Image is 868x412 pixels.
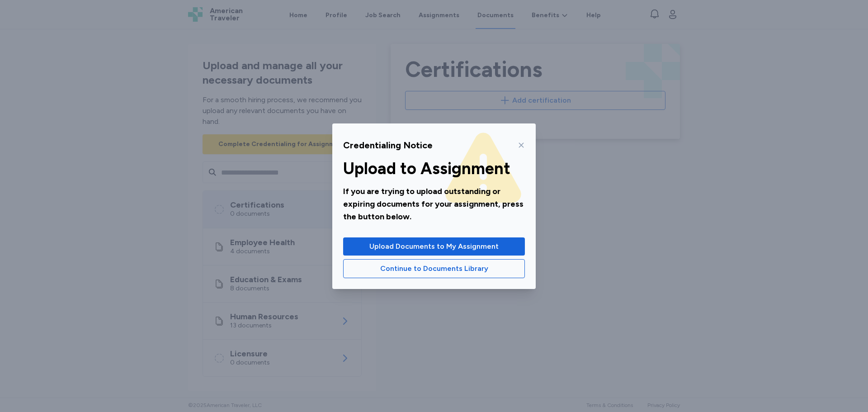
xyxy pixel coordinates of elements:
[343,160,525,178] div: Upload to Assignment
[343,259,525,278] button: Continue to Documents Library
[343,237,525,256] button: Upload Documents to My Assignment
[369,241,499,252] span: Upload Documents to My Assignment
[343,139,433,152] div: Credentialing Notice
[380,263,488,274] span: Continue to Documents Library
[343,185,525,223] div: If you are trying to upload outstanding or expiring documents for your assignment, press the butt...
